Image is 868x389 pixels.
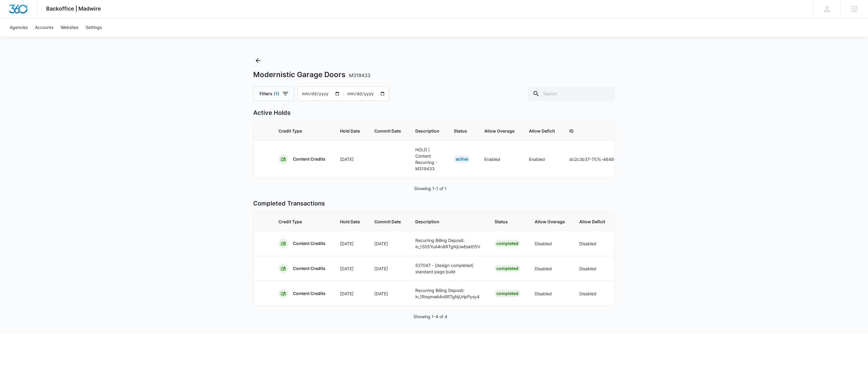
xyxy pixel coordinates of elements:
span: M319433 [349,72,370,78]
p: Content Credits [293,290,325,296]
span: Commit Date [374,218,401,225]
p: Recurring Billing Deposit: in_1S05YuA4n8RTgNjUwEekEI5V [415,237,480,250]
div: Completed [495,290,520,297]
p: Disabled [535,265,565,272]
p: Disabled [579,290,605,297]
p: Enabled [529,156,555,162]
p: [DATE] [374,265,401,272]
p: [DATE] [340,265,360,272]
span: Hold Date [340,218,360,225]
p: HOLD | Content Recurring - M319433 [415,146,439,172]
p: [DATE] [374,240,401,247]
p: Recurring Billing Deposit: in_1RoqmwA4n8RTgNjUrlpPysy4 [415,287,480,300]
p: Showing 1-1 of 1 [414,185,447,192]
p: Enabled [484,156,514,162]
button: Filters(1) [253,86,294,101]
p: Disabled [535,290,565,297]
h1: Modernistic Garage Doors [253,70,370,79]
a: Settings [82,18,105,36]
span: Allow Overage [535,218,565,225]
div: Active [454,155,470,163]
input: Search [528,86,615,101]
p: [DATE] [340,240,360,247]
a: Accounts [31,18,57,36]
p: Content Credits [293,240,325,246]
p: Content Credits [293,156,325,162]
p: [DATE] [340,290,360,297]
a: Websites [57,18,82,36]
div: Completed [495,265,520,272]
span: Status [454,128,470,134]
p: [DATE] [374,290,401,297]
span: (1) [274,92,279,96]
div: Completed [495,240,520,247]
p: [DATE] [340,156,360,162]
span: Commit Date [374,128,401,134]
p: Completed Transactions [253,199,615,208]
p: Disabled [535,240,565,247]
span: Description [415,128,439,134]
p: Showing 1-4 of 4 [414,313,447,320]
p: 527047 - [design completed] standard page build [415,262,480,275]
span: Credit Type [278,218,325,225]
span: Allow Overage [484,128,514,134]
span: Description [415,218,480,225]
span: Allow Deficit [529,128,555,134]
span: Credit Type [278,128,325,134]
span: ID [569,128,656,134]
p: Disabled [579,265,605,272]
span: Hold Date [340,128,360,134]
p: dc2c3b37-757c-4648-a068-fa0119eeb118 [569,156,656,162]
span: Status [495,218,520,225]
p: Disabled [579,240,605,247]
span: – [342,91,344,97]
a: Agencies [6,18,31,36]
p: Content Credits [293,265,325,271]
span: Allow Deficit [579,218,605,225]
button: Back [253,56,263,65]
span: Backoffice | Madwire [46,5,101,12]
p: Active Holds [253,108,615,117]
